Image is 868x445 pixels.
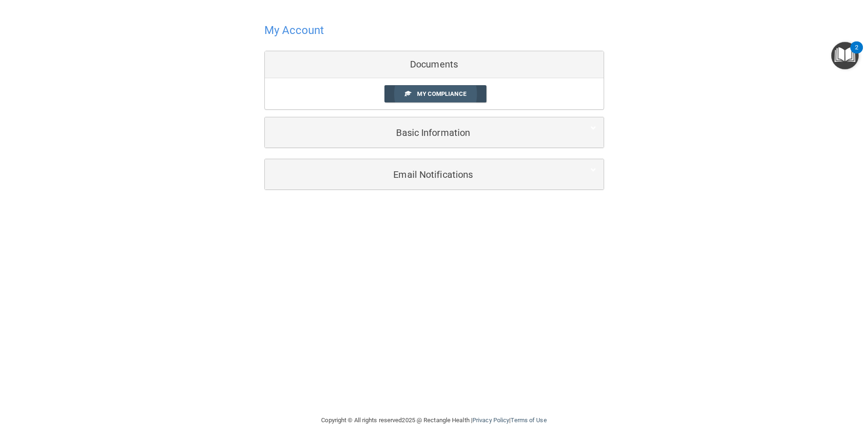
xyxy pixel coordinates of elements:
[855,47,858,60] div: 2
[264,405,604,435] div: Copyright © All rights reserved 2025 @ Rectangle Health | |
[265,51,604,78] div: Documents
[417,90,466,97] span: My Compliance
[511,417,546,424] a: Terms of Use
[272,169,568,180] h5: Email Notifications
[272,122,597,143] a: Basic Information
[831,42,859,69] button: Open Resource Center, 2 new notifications
[272,164,597,185] a: Email Notifications
[472,417,509,424] a: Privacy Policy
[272,128,568,138] h5: Basic Information
[264,24,324,36] h4: My Account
